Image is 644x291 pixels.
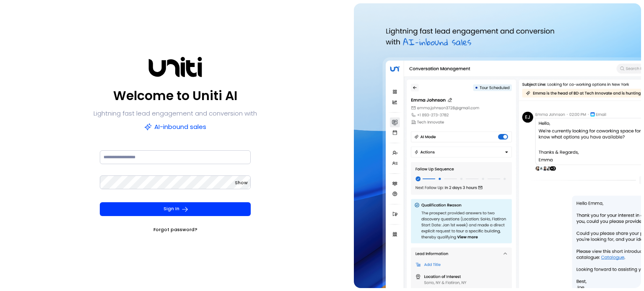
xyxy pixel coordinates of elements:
span: Show [235,180,248,186]
button: Show [235,179,248,187]
p: Welcome to Uniti AI [113,86,237,106]
img: auth-hero.png [354,3,641,288]
button: Sign In [100,202,251,216]
p: Lightning fast lead engagement and conversion with [93,108,257,119]
a: Forgot password? [153,226,197,234]
p: AI-inbound sales [144,121,206,133]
